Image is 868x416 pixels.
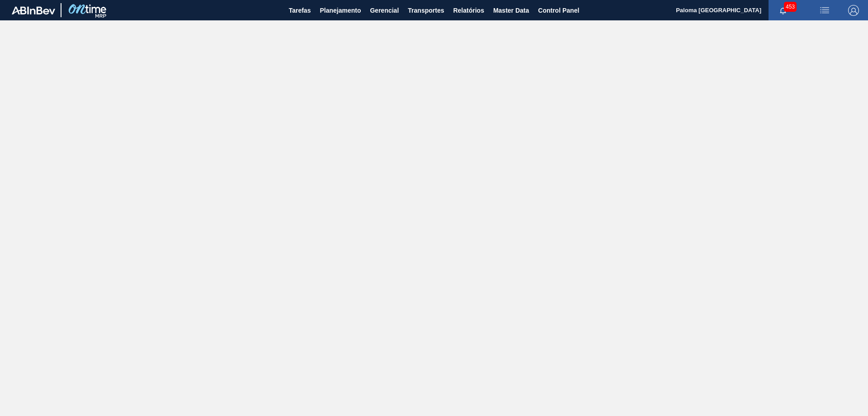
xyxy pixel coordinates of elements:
[769,4,797,17] button: Notificações
[819,5,830,16] img: userActions
[784,2,797,12] span: 453
[453,5,484,16] span: Relatórios
[289,5,311,16] span: Tarefas
[493,5,529,16] span: Master Data
[408,5,444,16] span: Transportes
[370,5,399,16] span: Gerencial
[320,5,361,16] span: Planejamento
[848,5,859,16] img: Logout
[538,5,579,16] span: Control Panel
[12,6,55,14] img: TNhmsLtSVTkK8tSr43FrP2fwEKptu5GPRR3wAAAABJRU5ErkJggg==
